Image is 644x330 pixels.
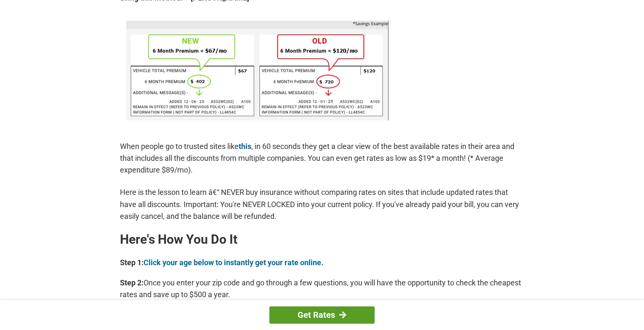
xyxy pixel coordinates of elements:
[120,278,144,287] b: Step 2:
[239,142,251,151] a: this
[120,141,524,176] p: When people go to trusted sites like , in 60 seconds they get a clear view of the best available ...
[126,21,389,120] img: savings
[144,258,323,267] a: Click your age below to instantly get your rate online.
[269,306,375,324] a: Get Rates
[120,186,524,222] p: Here is the lesson to learn â€“ NEVER buy insurance without comparing rates on sites that include...
[120,277,524,301] p: Once you enter your zip code and go through a few questions, you will have the opportunity to che...
[120,233,524,246] h2: Here's How You Do It
[120,258,144,267] b: Step 1:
